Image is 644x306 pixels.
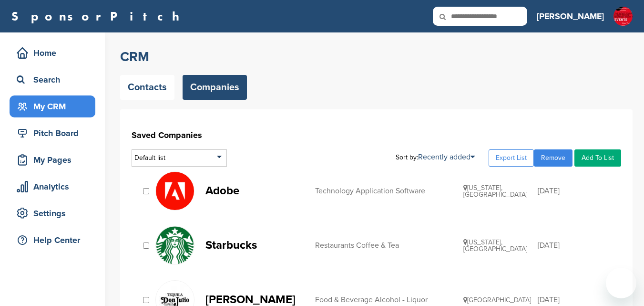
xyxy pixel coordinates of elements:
a: Adobe logo Adobe Technology Application Software [US_STATE], [GEOGRAPHIC_DATA] [DATE] [155,171,612,211]
a: [PERSON_NAME] [537,6,604,27]
a: Analytics [10,176,95,198]
div: [US_STATE], [GEOGRAPHIC_DATA] [463,239,538,253]
a: Settings [10,202,95,224]
div: [US_STATE], [GEOGRAPHIC_DATA] [463,184,538,198]
a: Export List [489,149,534,167]
a: My CRM [10,95,95,117]
p: [PERSON_NAME] [205,294,306,306]
a: Pitch Board [10,122,95,144]
p: Adobe [205,185,306,197]
div: [DATE] [538,242,612,249]
div: Search [14,71,95,88]
a: Recently added [418,152,475,162]
div: [DATE] [538,187,612,195]
a: Search [10,69,95,91]
div: Pitch Board [14,125,95,142]
div: [GEOGRAPHIC_DATA] [463,296,538,304]
p: Starbucks [205,239,306,251]
h1: Saved Companies [132,127,621,144]
div: Default list [132,149,227,167]
div: Technology Application Software [315,187,463,195]
div: Analytics [14,178,95,195]
iframe: Button to launch messaging window [606,268,636,298]
img: Open uri20141112 50798 1m0bak2 [156,226,194,264]
a: SponsorPitch [11,10,185,22]
div: My CRM [14,98,95,115]
div: Sort by: [396,153,475,161]
h3: [PERSON_NAME] [537,10,604,23]
h2: CRM [120,48,633,65]
div: Help Center [14,232,95,249]
a: Remove [534,149,572,167]
a: Home [10,42,95,64]
a: Open uri20141112 50798 1m0bak2 Starbucks Restaurants Coffee & Tea [US_STATE], [GEOGRAPHIC_DATA] [... [155,226,612,265]
div: Restaurants Coffee & Tea [315,242,463,249]
div: Settings [14,205,95,222]
a: Companies [183,75,247,100]
a: Contacts [120,75,174,100]
img: Adobe logo [156,172,194,210]
div: Food & Beverage Alcohol - Liquor [315,296,463,304]
a: My Pages [10,149,95,171]
a: Help Center [10,229,95,251]
a: Add To List [574,149,621,167]
div: [DATE] [538,296,612,304]
div: My Pages [14,151,95,169]
div: Home [14,44,95,62]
